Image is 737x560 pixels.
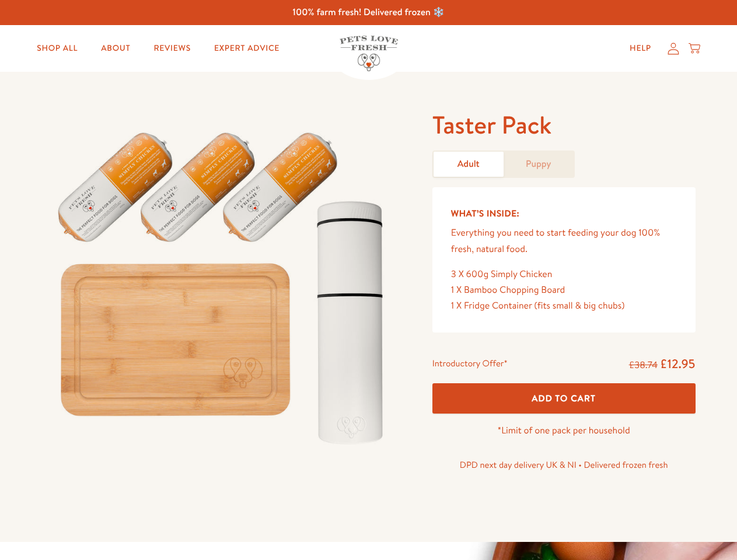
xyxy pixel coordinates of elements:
div: Introductory Offer* [432,356,508,373]
div: 1 X Fridge Container (fits small & big chubs) [451,298,677,314]
a: About [92,37,139,60]
a: Reviews [144,37,200,60]
h5: What’s Inside: [451,206,677,221]
a: Shop All [27,37,87,60]
a: Expert Advice [205,37,289,60]
a: Help [620,37,661,60]
p: *Limit of one pack per household [432,423,696,439]
span: £12.95 [660,355,696,372]
img: Pets Love Fresh [340,36,398,71]
h1: Taster Pack [432,109,696,141]
a: Adult [434,152,504,177]
img: Taster Pack - Adult [42,109,404,457]
p: DPD next day delivery UK & NI • Delivered frozen fresh [432,457,696,473]
button: Add To Cart [432,383,696,414]
span: Add To Cart [532,392,596,404]
a: Puppy [504,152,574,177]
p: Everything you need to start feeding your dog 100% fresh, natural food. [451,225,677,257]
div: 3 X 600g Simply Chicken [451,267,677,282]
span: 1 X Bamboo Chopping Board [451,283,565,296]
s: £38.74 [629,359,658,372]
